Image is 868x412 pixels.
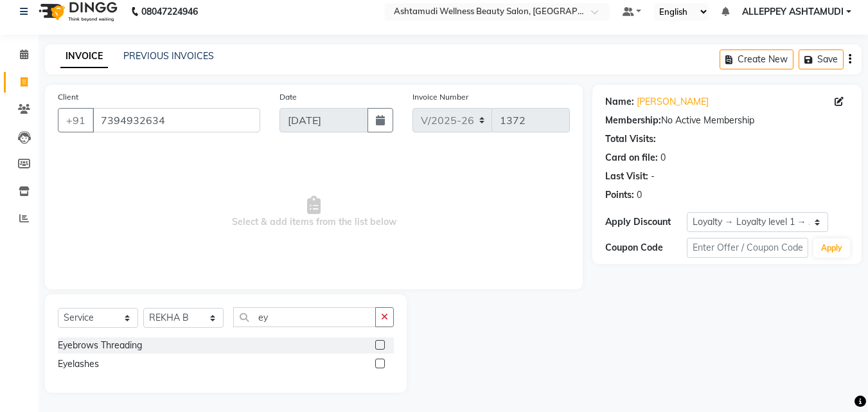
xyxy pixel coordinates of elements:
[58,108,94,132] button: +91
[605,170,648,183] div: Last Visit:
[605,95,634,109] div: Name:
[637,95,709,109] a: [PERSON_NAME]
[123,50,214,62] a: PREVIOUS INVOICES
[605,241,686,255] div: Coupon Code
[799,49,844,69] button: Save
[605,188,634,202] div: Points:
[58,91,78,103] label: Client
[58,357,99,371] div: Eyelashes
[660,151,666,165] div: 0
[742,5,844,19] span: ALLEPPEY ASHTAMUDI
[93,108,260,132] input: Search by Name/Mobile/Email/Code
[605,215,686,229] div: Apply Discount
[412,91,468,103] label: Invoice Number
[605,132,656,146] div: Total Visits:
[687,238,808,258] input: Enter Offer / Coupon Code
[279,91,297,103] label: Date
[58,148,570,276] span: Select & add items from the list below
[651,170,655,183] div: -
[605,114,661,127] div: Membership:
[720,49,793,69] button: Create New
[233,307,376,327] input: Search or Scan
[605,114,849,127] div: No Active Membership
[58,339,142,352] div: Eyebrows Threading
[60,45,108,68] a: INVOICE
[637,188,642,202] div: 0
[813,238,850,258] button: Apply
[605,151,658,165] div: Card on file:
